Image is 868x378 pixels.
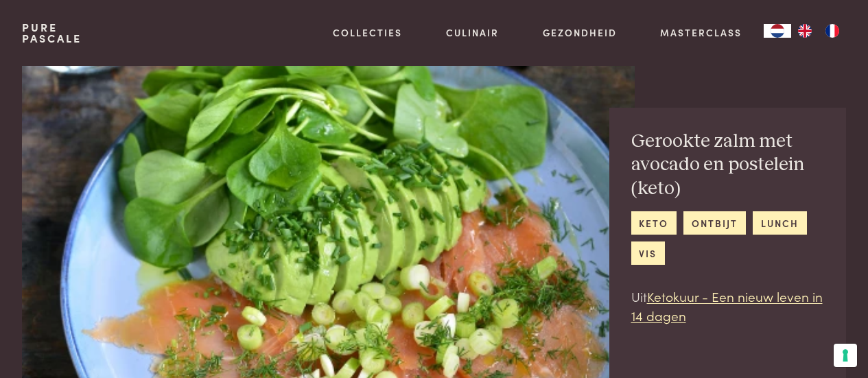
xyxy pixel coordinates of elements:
a: ontbijt [683,211,745,234]
a: vis [631,241,665,264]
a: keto [631,211,677,234]
a: Ketokuur - Een nieuw leven in 14 dagen [631,287,823,325]
a: PurePascale [22,22,82,44]
button: Uw voorkeuren voor toestemming voor trackingtechnologieën [834,344,857,367]
aside: Language selected: Nederlands [764,24,846,38]
a: lunch [753,211,806,234]
a: Culinair [446,25,499,40]
ul: Language list [791,24,846,38]
a: FR [819,24,846,38]
h2: Gerookte zalm met avocado en postelein (keto) [631,130,825,201]
a: NL [764,24,791,38]
div: Language [764,24,791,38]
a: EN [791,24,819,38]
a: Gezondheid [543,25,617,40]
a: Masterclass [660,25,742,40]
a: Collecties [333,25,402,40]
p: Uit [631,287,825,326]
